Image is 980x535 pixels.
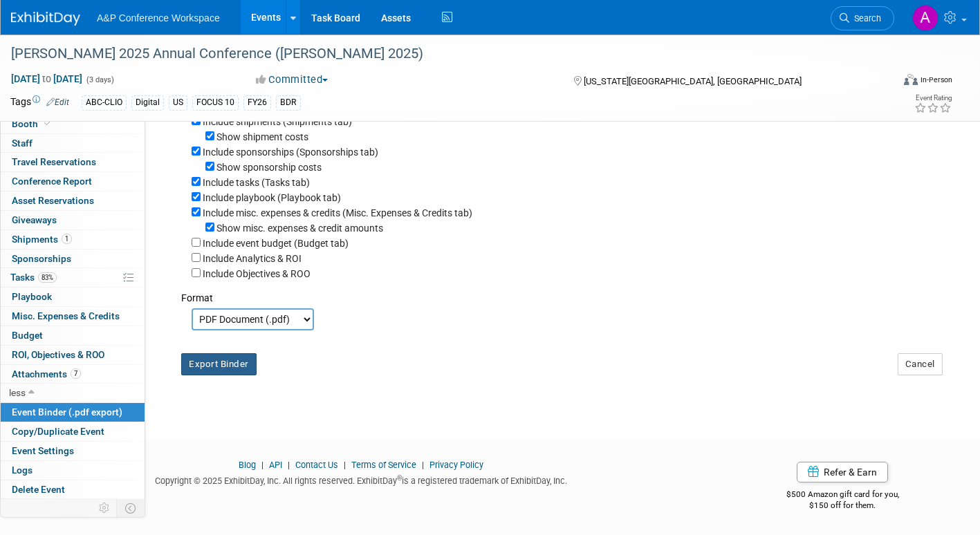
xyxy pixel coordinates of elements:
a: Conference Report [1,172,145,191]
button: Committed [251,73,333,87]
div: Event Rating [914,95,952,102]
a: Playbook [1,288,145,306]
span: 83% [38,272,57,283]
button: Export Binder [181,353,257,375]
img: ExhibitDay [11,12,80,26]
div: Copyright © 2025 ExhibitDay, Inc. All rights reserved. ExhibitDay is a registered trademark of Ex... [10,471,712,487]
div: In-Person [920,75,952,85]
span: A&P Conference Workspace [97,12,220,24]
label: Include Objectives & ROO [203,268,311,279]
label: Show misc. expenses & credit amounts [216,223,383,234]
span: [DATE] [DATE] [10,73,83,85]
span: Search [849,13,881,24]
label: Include sponsorships (Sponsorships tab) [203,147,378,158]
span: Travel Reservations [12,156,96,167]
a: Budget [1,326,145,345]
span: Sponsorships [12,253,71,264]
a: API [269,460,282,470]
a: Event Settings [1,442,145,460]
td: Personalize Event Tab Strip [93,499,117,517]
span: Booth [12,118,54,129]
div: FY26 [243,95,271,110]
label: Show shipment costs [216,131,308,142]
td: Tags [10,95,69,111]
img: Format-Inperson.png [904,74,918,85]
sup: ® [397,474,402,482]
div: Event Format [813,72,952,93]
span: Giveaways [12,214,57,225]
button: Cancel [898,353,943,375]
a: Attachments7 [1,365,145,384]
a: Privacy Policy [429,460,483,470]
a: Booth [1,115,145,133]
a: Contact Us [295,460,338,470]
label: Show sponsorship costs [216,162,322,173]
a: Edit [46,97,69,107]
span: Conference Report [12,176,92,187]
a: Search [831,6,894,30]
span: (3 days) [85,75,114,84]
div: $150 off for them. [732,500,952,511]
a: Tasks83% [1,268,145,287]
span: Budget [12,330,43,341]
a: Staff [1,134,145,153]
span: | [284,460,293,470]
label: Include misc. expenses & credits (Misc. Expenses & Credits tab) [203,207,472,218]
span: | [258,460,267,470]
a: Misc. Expenses & Credits [1,307,145,326]
span: Delete Event [12,484,65,495]
label: Include tasks (Tasks tab) [203,177,310,188]
span: 7 [71,368,81,379]
span: [US_STATE][GEOGRAPHIC_DATA], [GEOGRAPHIC_DATA] [584,76,802,86]
a: Refer & Earn [797,462,888,482]
span: Asset Reservations [12,195,94,206]
a: Logs [1,461,145,480]
label: Include playbook (Playbook tab) [203,192,341,203]
span: Misc. Expenses & Credits [12,310,120,321]
span: | [418,460,427,470]
div: ABC-CLIO [82,95,127,110]
span: less [9,387,26,398]
div: Digital [131,95,164,110]
span: Event Settings [12,445,74,456]
a: less [1,384,145,402]
label: Include shipments (Shipments tab) [203,116,352,127]
div: Format [181,281,942,305]
div: US [169,95,187,110]
label: Include Analytics & ROI [203,253,302,264]
a: Delete Event [1,480,145,499]
div: FOCUS 10 [192,95,239,110]
td: Toggle Event Tabs [117,499,145,517]
a: Asset Reservations [1,191,145,210]
a: Shipments1 [1,230,145,249]
div: [PERSON_NAME] 2025 Annual Conference ([PERSON_NAME] 2025) [6,41,872,66]
span: Attachments [12,368,81,379]
span: to [40,73,53,84]
span: Logs [12,464,33,476]
span: | [340,460,349,470]
div: $500 Amazon gift card for you, [732,480,952,511]
i: Booth reservation complete [44,120,51,127]
span: Copy/Duplicate Event [12,426,104,437]
img: Amanda Oney [912,5,939,31]
a: Giveaways [1,211,145,229]
span: 1 [62,234,72,244]
a: Travel Reservations [1,153,145,171]
a: ROI, Objectives & ROO [1,346,145,364]
a: Event Binder (.pdf export) [1,403,145,422]
span: ROI, Objectives & ROO [12,349,104,360]
a: Blog [239,460,256,470]
div: BDR [276,95,301,110]
label: Include event budget (Budget tab) [203,238,349,249]
span: Tasks [10,272,57,283]
span: Shipments [12,234,72,245]
a: Copy/Duplicate Event [1,422,145,441]
span: Playbook [12,291,52,302]
span: Event Binder (.pdf export) [12,406,122,417]
span: Staff [12,138,33,149]
a: Terms of Service [351,460,416,470]
a: Sponsorships [1,250,145,268]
